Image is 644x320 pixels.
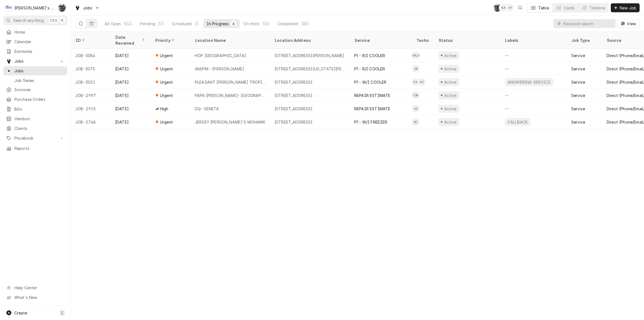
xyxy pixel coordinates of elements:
[571,79,585,85] div: Service
[3,66,67,75] a: Jobs
[507,79,551,85] div: ANSWERING SERVICE
[412,91,420,99] div: CW
[618,19,640,28] button: View
[354,37,406,43] div: Service
[160,79,173,85] span: Urgent
[195,53,246,58] div: HOP [GEOGRAPHIC_DATA]
[160,106,169,112] span: High
[14,96,64,102] span: Purchase Orders
[111,49,151,62] div: [DATE]
[564,5,575,11] div: Cards
[71,89,111,102] div: JOB-2997
[111,89,151,102] div: [DATE]
[443,66,457,72] div: Active
[3,57,67,66] a: Go to Jobs
[105,21,121,27] div: All Open
[505,37,562,43] div: Labels
[354,79,386,85] div: P1 - W/I COOLER
[172,21,192,27] div: Scheduled
[61,17,64,23] span: K
[571,119,585,125] div: Service
[5,4,13,12] div: C
[3,85,67,94] a: Invoices
[500,89,567,102] div: —
[507,119,528,125] div: CALLBACK
[3,47,67,56] a: Estimates
[443,53,457,58] div: Active
[3,134,67,143] a: Go to Pricebook
[3,76,67,85] a: Job Series
[3,283,67,292] a: Go to Help Center
[619,5,637,11] span: New Job
[354,93,390,98] div: REPAIR ESTIMATE
[3,144,67,153] a: Reports
[589,5,605,11] div: Timeline
[418,78,426,86] div: VC
[115,34,145,46] div: Date Received
[3,37,67,46] a: Calendar
[244,21,259,27] div: On Hold
[412,65,420,73] div: JB
[13,17,44,23] span: Search anything
[443,93,457,98] div: Active
[277,21,298,27] div: Completed
[14,145,64,151] span: Reports
[160,93,173,98] span: Urgent
[626,21,637,27] span: View
[61,310,64,316] span: C
[124,21,131,27] div: 544
[438,37,495,43] div: Status
[611,3,640,12] button: New Job
[14,48,64,54] span: Estimates
[506,4,514,12] div: + 9
[195,37,265,43] div: Location Name
[354,106,390,112] div: REPAIR ESTIMATE
[14,5,55,11] div: [PERSON_NAME]'s Refrigeration
[500,4,508,12] div: KA
[412,91,420,99] div: Cameron Ward's Avatar
[500,49,567,62] div: —
[160,119,173,125] span: Urgent
[412,105,420,112] div: Johnny Guerra's Avatar
[412,105,420,112] div: JG
[75,37,105,43] div: ID
[14,68,64,74] span: Jobs
[5,4,13,12] div: Clay's Refrigeration's Avatar
[195,119,266,125] div: JERSEY [PERSON_NAME]'S MOHAWK
[195,93,266,98] div: PAPA [PERSON_NAME]- [GEOGRAPHIC_DATA]
[412,52,420,59] div: Justin Achter's Avatar
[14,106,64,112] span: Bills
[418,78,426,86] div: Valente Castillo's Avatar
[111,75,151,89] div: [DATE]
[14,285,64,291] span: Help Center
[275,106,313,112] div: [STREET_ADDRESS]
[195,106,219,112] div: DQ- VENETA
[500,102,567,115] div: —
[207,21,229,27] div: In Progress
[416,37,430,43] div: Techs
[412,118,420,126] div: Steven Cramer's Avatar
[71,102,111,115] div: JOB-2915
[14,311,27,315] span: Create
[71,115,111,129] div: JOB-2748
[3,293,67,302] a: Go to What's New
[571,37,598,43] div: Job Type
[354,66,385,72] div: P1 - R/I COOLER
[58,4,66,12] div: SB
[443,106,457,112] div: Active
[73,3,102,12] a: Go to Jobs
[14,135,56,141] span: Pricebook
[71,75,111,89] div: JOB-3051
[275,53,345,58] div: [STREET_ADDRESS][PERSON_NAME]
[571,93,585,98] div: Service
[263,21,269,27] div: 108
[14,58,56,64] span: Jobs
[3,124,67,133] a: Clients
[232,21,235,27] div: 6
[412,52,420,59] div: [PERSON_NAME]
[3,16,67,25] button: Search anythingCtrlK
[354,119,387,125] div: P1 - W/I FREEZER
[412,118,420,126] div: SC
[14,295,64,300] span: What's New
[493,4,501,12] div: Sarah Bendele's Avatar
